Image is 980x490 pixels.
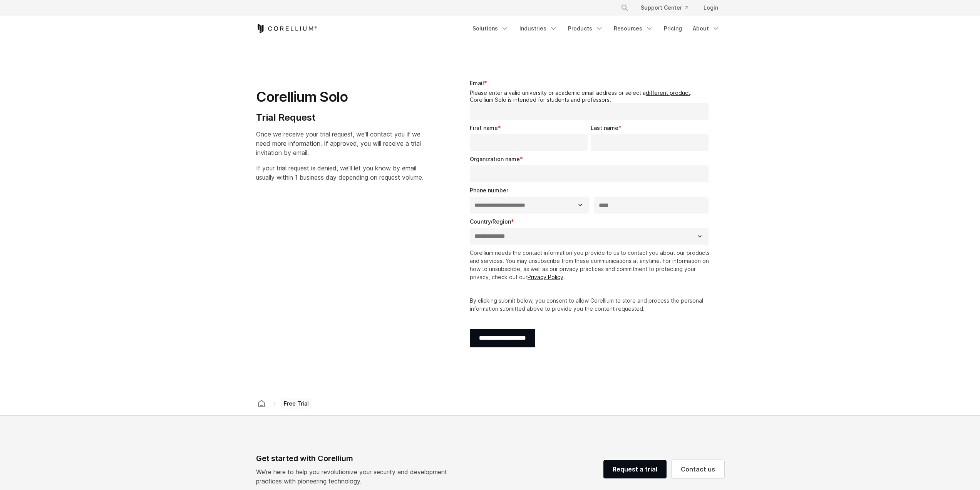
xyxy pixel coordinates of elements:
a: Pricing [659,22,687,35]
div: Navigation Menu [611,1,724,15]
a: Support Center [635,1,694,15]
span: Phone number [470,187,508,194]
span: Country/Region [470,218,511,225]
button: Search [618,1,632,15]
a: About [688,22,724,35]
p: We’re here to help you revolutionize your security and development practices with pioneering tech... [256,467,453,486]
div: Get started with Corellium [256,453,453,464]
p: By clicking submit below, you consent to allow Corellium to store and process the personal inform... [470,296,712,313]
span: Email [470,80,484,86]
a: different product [646,89,690,96]
a: Solutions [468,22,513,35]
a: Industries [515,22,562,35]
a: Request a trial [603,460,667,478]
h4: Trial Request [256,112,424,123]
a: Corellium home [255,398,268,409]
a: Privacy Policy [528,274,563,280]
a: Resources [609,22,658,35]
a: Contact us [672,460,724,478]
legend: Please enter a valid university or academic email address or select a . Corellium Solo is intende... [470,89,712,103]
a: Login [697,1,724,15]
span: Organization name [470,156,520,162]
span: Free Trial [281,398,312,409]
a: Products [563,22,608,35]
a: Corellium Home [256,24,317,33]
h1: Corellium Solo [256,88,424,106]
span: Last name [591,125,618,131]
span: Once we receive your trial request, we'll contact you if we need more information. If approved, y... [256,130,421,157]
p: Corellium needs the contact information you provide to us to contact you about our products and s... [470,249,712,281]
span: First name [470,125,498,131]
span: If your trial request is denied, we'll let you know by email usually within 1 business day depend... [256,164,424,181]
div: Navigation Menu [468,22,724,35]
